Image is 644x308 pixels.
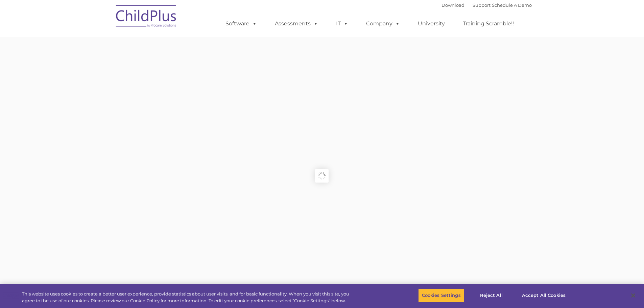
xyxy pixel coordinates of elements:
a: Schedule A Demo [492,2,532,8]
button: Accept All Cookies [518,288,569,303]
a: Software [219,17,264,30]
a: Download [442,2,464,8]
a: Support [473,2,491,8]
a: Training Scramble!! [456,17,521,30]
button: Cookies Settings [418,288,464,303]
button: Close [626,288,641,303]
a: Assessments [268,17,325,30]
div: This website uses cookies to create a better user experience, provide statistics about user visit... [22,291,354,304]
img: ChildPlus by Procare Solutions [113,0,180,34]
a: IT [329,17,355,30]
font: | [442,2,532,8]
a: Company [359,17,407,30]
a: University [411,17,452,30]
button: Reject All [470,288,512,303]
